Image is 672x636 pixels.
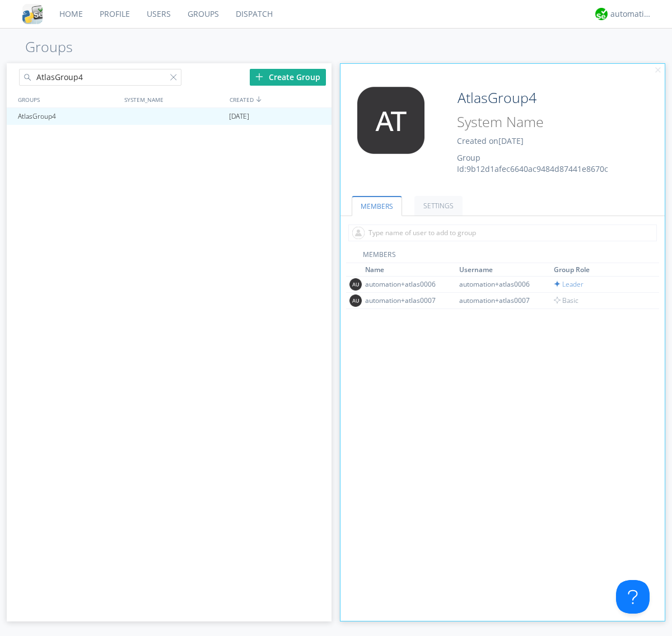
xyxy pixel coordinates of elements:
[554,279,584,289] span: Leader
[348,225,657,241] input: Type name of user to add to group
[498,135,524,146] span: [DATE]
[414,196,463,216] a: SETTINGS
[552,263,647,277] th: Toggle SortBy
[227,91,333,107] div: CREATED
[229,108,249,125] span: [DATE]
[255,73,263,81] img: plus.svg
[654,67,662,74] img: cancel.svg
[457,135,524,146] span: Created on
[122,91,227,107] div: SYSTEM_NAME
[19,69,181,86] input: Search groups
[616,580,650,614] iframe: Toggle Customer Support
[458,263,552,277] th: Toggle SortBy
[459,279,543,289] div: automation+atlas0006
[365,296,449,305] div: automation+atlas0007
[22,4,43,24] img: cddb5a64eb264b2086981ab96f4c1ba7
[610,8,652,20] div: automation+atlas
[349,294,362,307] img: 373638.png
[346,250,660,263] div: MEMBERS
[365,279,449,289] div: automation+atlas0006
[349,87,433,154] img: 373638.png
[554,296,578,305] span: Basic
[349,278,362,291] img: 373638.png
[457,152,608,174] span: Group Id: 9b12d1afec6640ac9484d87441e8670c
[459,296,543,305] div: automation+atlas0007
[15,91,119,107] div: GROUPS
[352,196,402,216] a: MEMBERS
[7,108,332,125] a: AtlasGroup4[DATE]
[453,87,634,109] input: Group Name
[595,8,608,20] img: d2d01cd9b4174d08988066c6d424eccd
[250,69,326,86] div: Create Group
[453,111,634,133] input: System Name
[15,108,120,125] div: AtlasGroup4
[363,263,458,277] th: Toggle SortBy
